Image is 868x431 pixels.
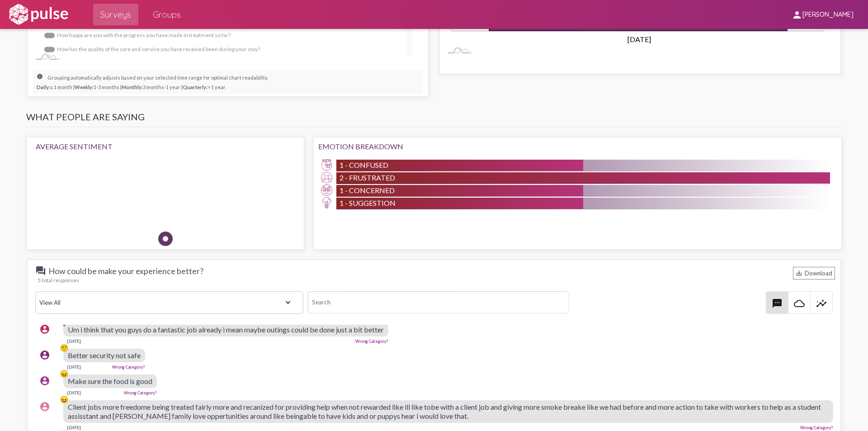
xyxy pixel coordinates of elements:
[60,395,69,404] div: 😖
[44,43,260,57] g: How has the quality of the care and service you have received been during your stay?
[68,351,141,360] span: Better security not safe
[26,111,842,127] h3: What people are saying
[340,173,395,182] span: 2 - Frustrated
[183,84,208,90] strong: Quarterly:
[38,277,835,284] div: 5 total responses
[67,425,81,430] div: [DATE]
[153,6,181,23] span: Groups
[124,390,157,395] a: Wrong Category?
[37,73,268,90] small: Grouping automatically adjusts based on your selected time range for optimal chart readability. ≤...
[39,324,50,335] mat-icon: account_circle
[800,425,833,430] a: Wrong Category?
[321,159,332,171] img: Confused
[36,142,295,151] div: Average Sentiment
[340,161,388,169] span: 1 - Confused
[321,197,332,208] img: Suggestion
[146,4,188,25] a: Groups
[35,265,46,276] mat-icon: question_answer
[318,142,837,151] div: Emotion Breakdown
[35,265,203,276] span: How could be make your experience better?
[37,73,47,84] mat-icon: info
[355,339,388,344] a: Wrong Category?
[802,11,854,19] span: [PERSON_NAME]
[68,325,384,334] span: Um i think that you guys do a fantastic job already i mean maybe outings could be done just a bit...
[39,350,50,360] mat-icon: account_circle
[816,298,827,309] mat-icon: insights
[37,84,50,90] strong: Daily:
[60,343,69,352] div: 🤨
[223,159,250,186] img: Happy
[60,369,69,378] div: 😖
[772,298,783,309] mat-icon: textsms
[68,403,821,420] span: Client jobs more freedome being treated fairly more and recanized for providing help when not rew...
[340,199,396,207] span: 1 - Suggestion
[7,3,70,26] img: white-logo.svg
[67,364,81,369] div: [DATE]
[44,28,231,43] g: How happy are you with the progress you have made in treatment so far?
[308,291,569,313] input: Search
[39,375,50,386] mat-icon: account_circle
[75,84,94,90] strong: Weekly:
[93,4,138,25] a: Surveys
[792,9,802,20] mat-icon: person
[68,377,152,385] span: Make sure the food is good
[321,185,332,196] img: Concerned
[340,186,395,194] span: 1 - Concerned
[794,298,805,309] mat-icon: cloud_queue
[627,35,651,43] tspan: [DATE]
[67,338,81,344] div: [DATE]
[321,172,332,183] img: Frustrated
[100,6,131,23] span: Surveys
[112,365,145,369] a: Wrong Category?
[796,270,802,276] mat-icon: Download
[39,401,50,412] mat-icon: account_circle
[784,6,861,23] button: [PERSON_NAME]
[67,390,81,395] div: [DATE]
[122,84,143,90] strong: Monthly:
[793,267,835,279] div: Download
